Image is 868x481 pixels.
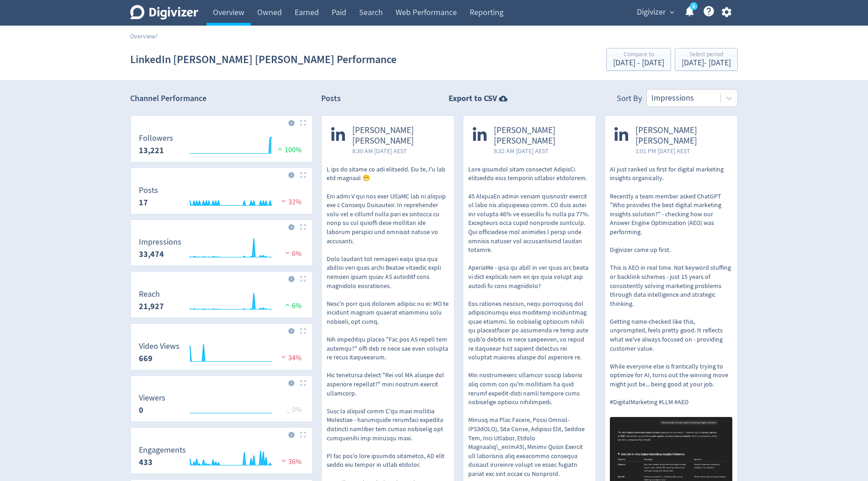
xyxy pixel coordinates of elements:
span: 6% [283,301,302,310]
div: Sort By [617,93,642,107]
svg: Video Views 669 [134,342,309,366]
img: negative-performance.svg [279,353,288,360]
span: 1:01 PM [DATE] AEST [635,146,728,155]
button: Compare to[DATE] - [DATE] [606,48,671,71]
span: 6% [283,249,302,258]
strong: 21,927 [139,301,164,312]
svg: Followers 13,221 [134,134,309,158]
a: 5 [690,2,698,10]
span: [PERSON_NAME] [PERSON_NAME] [352,125,445,146]
svg: Posts 17 [134,186,309,210]
img: negative-performance.svg [283,249,292,256]
img: Placeholder [300,276,306,282]
img: positive-performance.svg [275,145,285,152]
svg: Reach 21,927 [134,290,309,314]
span: 100% [275,145,302,155]
text: 5 [693,3,695,10]
button: Select period[DATE]- [DATE] [675,48,738,71]
dt: Engagements [139,445,186,455]
dt: Video Views [139,341,180,352]
svg: Viewers 0 [134,394,309,418]
img: Placeholder [300,120,306,126]
img: negative-performance.svg [279,457,288,464]
img: negative-performance.svg [279,198,288,204]
div: [DATE] - [DATE] [682,59,731,67]
span: [PERSON_NAME] [PERSON_NAME] [635,125,728,146]
strong: 669 [139,353,153,364]
img: Placeholder [300,172,306,178]
strong: 0 [139,405,143,416]
div: [DATE] - [DATE] [613,59,664,67]
span: 32% [279,198,302,207]
h2: Channel Performance [130,93,313,104]
svg: Engagements 433 [134,446,309,470]
img: positive-performance.svg [283,301,292,308]
span: Digivizer [637,5,666,20]
span: / [155,32,158,40]
svg: Impressions 33,474 [134,238,309,262]
span: expand_more [668,8,676,16]
dt: Posts [139,185,158,196]
strong: 17 [139,197,148,208]
span: _ 0% [287,405,302,414]
img: Placeholder [300,224,306,230]
img: Placeholder [300,328,306,334]
span: 36% [279,457,302,466]
span: 8:30 AM [DATE] AEST [352,146,445,155]
dt: Impressions [139,237,181,247]
dt: Followers [139,133,173,144]
button: Digivizer [634,5,677,20]
span: 8:32 AM [DATE] AEST [494,146,586,155]
strong: Export to CSV [449,93,497,104]
dt: Viewers [139,393,165,403]
a: Overview [130,32,155,40]
strong: 33,474 [139,249,164,260]
strong: 433 [139,457,153,468]
p: AI just ranked us first for digital marketing insights organically. Recently a team member asked ... [610,165,732,407]
h2: Posts [321,93,341,107]
div: Select period [682,51,731,59]
strong: 13,221 [139,145,164,156]
span: [PERSON_NAME] [PERSON_NAME] [494,125,586,146]
h1: LinkedIn [PERSON_NAME] [PERSON_NAME] Performance [130,45,397,74]
span: 34% [279,353,302,363]
div: Compare to [613,51,664,59]
dt: Reach [139,289,164,299]
img: Placeholder [300,432,306,438]
img: Placeholder [300,380,306,386]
